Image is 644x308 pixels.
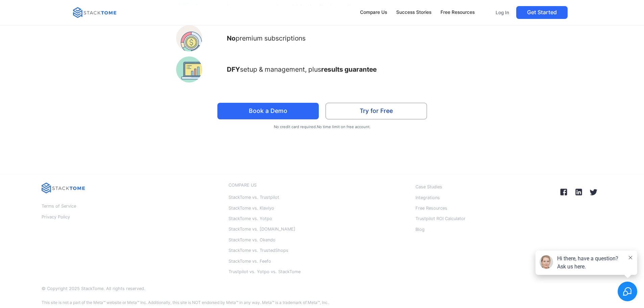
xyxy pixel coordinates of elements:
[227,34,236,42] strong: No
[393,5,434,20] a: Success Stories
[491,6,514,19] a: Log In
[217,103,319,120] a: Book a Demo
[415,225,425,234] a: Blog
[437,5,478,20] a: Free Resources
[229,225,295,234] a: StackTome vs. [DOMAIN_NAME]
[227,65,240,73] strong: DFY
[321,65,377,73] strong: results guarantee
[326,103,427,119] a: Try for Free
[360,9,387,16] div: Compare Us
[229,193,279,202] a: StackTome vs. Trustpilot
[42,202,76,211] a: Terms of Service
[35,123,609,131] p: No credit card required No time limit on free account.
[357,5,390,20] a: Compare Us
[396,9,431,16] div: Success Stories
[229,204,274,213] a: StackTome vs. Klaviyo
[229,246,288,255] a: StackTome vs. TrustedShops
[42,300,329,305] p: This site is not a part of the Meta™ website or Meta™ Inc. Additionally, this site is NOT endorse...
[440,9,475,16] div: Free Resources
[229,183,257,191] a: COMPARE US
[415,204,447,213] a: Free Resources
[316,124,317,129] em: .
[227,34,306,42] h4: premium subscriptions
[42,286,145,292] p: © Copyright 2025 StackTome. All rights reserved.
[588,186,600,198] img: StackTome X (Twitter) profile
[227,65,377,73] h4: setup & management, plus
[415,214,466,223] a: Trustpilot ROI Calculator
[516,6,568,19] a: Get Started
[42,183,85,193] img: StackTome logo
[229,267,301,276] a: Trustpilot vs. Yotpo vs. StackTome
[229,257,271,266] a: StackTome vs. Feefo
[496,9,509,16] p: Log In
[415,193,440,202] a: Integrations
[229,236,276,244] a: StackTome vs. Okendo
[557,186,570,198] img: StackTome Facebook profile
[42,213,70,221] a: Privacy Policy
[573,186,585,198] img: StackTome LinkedIn profile
[415,183,442,191] a: Case Studies
[229,183,257,188] div: COMPARE US
[229,214,272,223] a: StackTome vs. Yotpo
